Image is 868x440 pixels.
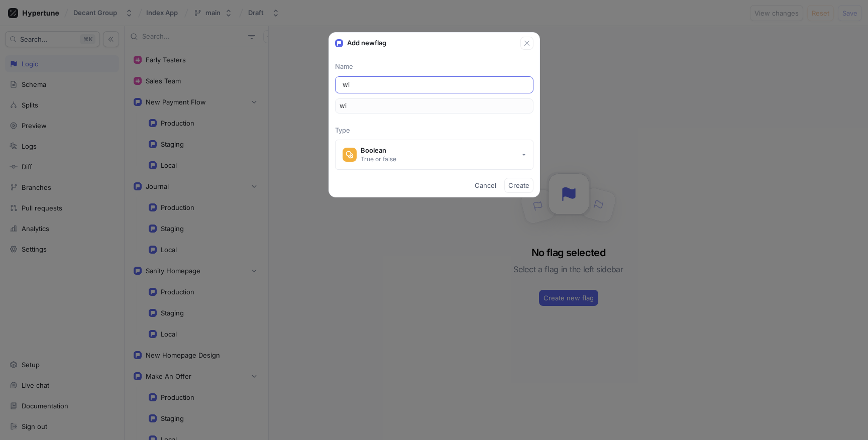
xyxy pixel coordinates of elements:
[471,178,500,193] button: Cancel
[335,126,533,136] p: Type
[475,182,496,188] span: Cancel
[343,80,526,90] input: Enter a name for this flag
[504,178,533,193] button: Create
[361,146,396,155] div: Boolean
[508,182,529,188] span: Create
[347,38,386,48] p: Add new flag
[335,140,533,170] button: BooleanTrue or false
[335,62,533,72] p: Name
[361,155,396,163] div: True or false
